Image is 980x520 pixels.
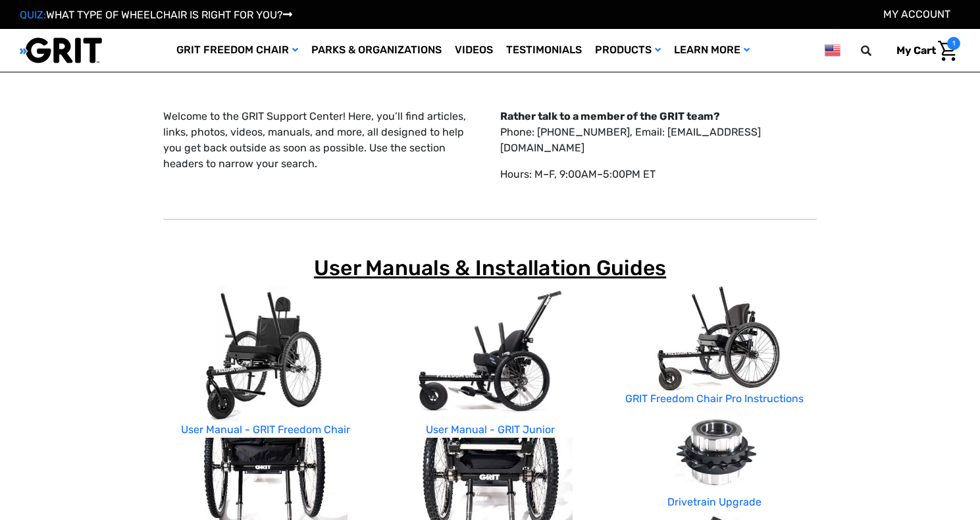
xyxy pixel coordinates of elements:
[887,37,960,65] a: Cart with 1 items
[500,167,817,182] p: Hours: M–F, 9:00AM–5:00PM ET
[938,41,957,61] img: Cart
[20,9,292,21] a: QUIZ:WHAT TYPE OF WHEELCHAIR IS RIGHT FOR YOU?
[448,29,500,72] a: Videos
[896,44,936,57] span: My Cart
[883,8,950,20] a: Account
[588,29,667,72] a: Products
[426,423,555,436] a: User Manual - GRIT Junior
[314,255,667,280] span: User Manuals & Installation Guides
[667,29,756,72] a: Learn More
[867,37,887,65] input: Search
[20,9,46,21] span: QUIZ:
[500,29,588,72] a: Testimonials
[170,29,305,72] a: GRIT Freedom Chair
[625,392,804,405] a: GRIT Freedom Chair Pro Instructions
[947,37,960,50] span: 1
[181,423,350,436] a: User Manual - GRIT Freedom Chair
[500,110,720,122] strong: Rather talk to a member of the GRIT team?
[500,109,817,156] p: Phone: [PHONE_NUMBER], Email: [EMAIL_ADDRESS][DOMAIN_NAME]
[667,496,761,508] a: Drivetrain Upgrade
[20,37,102,64] img: GRIT All-Terrain Wheelchair and Mobility Equipment
[305,29,448,72] a: Parks & Organizations
[163,109,480,172] p: Welcome to the GRIT Support Center! Here, you’ll find articles, links, photos, videos, manuals, a...
[825,42,840,59] img: us.png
